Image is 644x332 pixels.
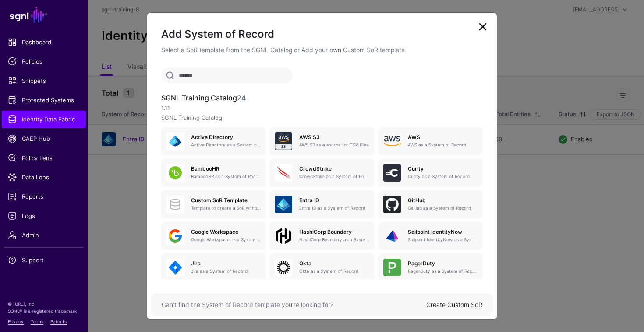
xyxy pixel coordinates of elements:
p: Entra ID as a System of Record [299,205,369,211]
a: GitHubGitHub as a System of Record [378,190,483,218]
h5: CrowdStrike [299,166,369,172]
p: GitHub as a System of Record [408,205,478,211]
h5: PagerDuty [408,261,478,267]
a: Entra IDEntra ID as a System of Record [269,190,374,218]
p: Active Directory as a System of Record [191,142,261,148]
a: Sailpoint IdentityNowSailpoint IdentityNow as a System of Record [378,222,483,250]
img: svg+xml;base64,PHN2ZyB3aWR0aD0iNjQiIGhlaWdodD0iNjQiIHZpZXdCb3g9IjAgMCA2NCA2NCIgZmlsbD0ibm9uZSIgeG... [166,227,184,245]
p: Okta as a System of Record [299,268,369,275]
h5: Active Directory [191,134,261,140]
p: Sailpoint IdentityNow as a System of Record [408,236,478,243]
a: Active DirectoryActive Directory as a System of Record [161,127,266,155]
img: svg+xml;base64,PHN2ZyB3aWR0aD0iNjQiIGhlaWdodD0iNjQiIHZpZXdCb3g9IjAgMCA2NCA2NCIgZmlsbD0ibm9uZSIgeG... [166,132,184,150]
img: svg+xml;base64,PHN2ZyB3aWR0aD0iNjQiIGhlaWdodD0iNjQiIHZpZXdCb3g9IjAgMCA2NCA2NCIgZmlsbD0ibm9uZSIgeG... [166,259,184,276]
h5: Custom SoR Template [191,197,261,203]
a: AWS S3AWS S3 as a source for CSV Files [269,127,374,155]
p: PagerDuty as a System of Record [408,268,478,275]
p: SGNL Training Catalog [161,114,483,122]
p: CrowdStrike as a System of Record [299,173,369,180]
p: AWS S3 as a source for CSV Files [299,142,369,148]
h3: SGNL Training Catalog [161,94,483,102]
p: Curity as a System of Record [408,173,478,180]
a: Custom SoR TemplateTemplate to create a SoR without any entities, attributes or relationships. On... [161,190,266,218]
a: BambooHRBambooHR as a System of Record [161,159,266,187]
img: svg+xml;base64,PHN2ZyB3aWR0aD0iNjQiIGhlaWdodD0iNjQiIHZpZXdCb3g9IjAgMCA2NCA2NCIgZmlsbD0ibm9uZSIgeG... [275,196,292,213]
a: HashiCorp BoundaryHashiCorp Boundary as a System of Record [269,222,374,250]
p: Select a SoR template from the SGNL Catalog or Add your own Custom SoR template [161,45,483,54]
img: svg+xml;base64,PHN2ZyB3aWR0aD0iNjQiIGhlaWdodD0iNjQiIHZpZXdCb3g9IjAgMCA2NCA2NCIgZmlsbD0ibm9uZSIgeG... [166,164,184,182]
h5: Google Workspace [191,229,261,235]
h5: Entra ID [299,197,369,203]
img: svg+xml;base64,PHN2ZyB3aWR0aD0iNjQiIGhlaWdodD0iNjQiIHZpZXdCb3g9IjAgMCA2NCA2NCIgZmlsbD0ibm9uZSIgeG... [383,196,401,213]
p: Template to create a SoR without any entities, attributes or relationships. Once created, you can... [191,205,261,211]
p: Google Workspace as a System of Record [191,236,261,243]
a: OktaOkta as a System of Record [269,253,374,282]
h5: Curity [408,166,478,172]
h5: Okta [299,261,369,267]
h5: BambooHR [191,166,261,172]
h5: HashiCorp Boundary [299,229,369,235]
img: svg+xml;base64,PHN2ZyB3aWR0aD0iNjQiIGhlaWdodD0iNjQiIHZpZXdCb3g9IjAgMCA2NCA2NCIgZmlsbD0ibm9uZSIgeG... [383,164,401,182]
h5: Jira [191,261,261,267]
p: Jira as a System of Record [191,268,261,275]
p: HashiCorp Boundary as a System of Record [299,236,369,243]
a: CurityCurity as a System of Record [378,159,483,187]
img: svg+xml;base64,PHN2ZyB4bWxucz0iaHR0cDovL3d3dy53My5vcmcvMjAwMC9zdmciIHdpZHRoPSIxMDBweCIgaGVpZ2h0PS... [275,227,292,245]
h5: AWS [408,134,478,140]
strong: 1.11 [161,104,170,111]
a: Google WorkspaceGoogle Workspace as a System of Record [161,222,266,250]
img: svg+xml;base64,PHN2ZyB3aWR0aD0iNjQiIGhlaWdodD0iNjQiIHZpZXdCb3g9IjAgMCA2NCA2NCIgZmlsbD0ibm9uZSIgeG... [275,164,292,182]
h2: Add System of Record [161,27,483,42]
p: AWS as a System of Record [408,142,478,148]
h5: GitHub [408,197,478,203]
h5: AWS S3 [299,134,369,140]
div: Can’t find the System of Record template you’re looking for? [162,300,426,309]
img: svg+xml;base64,PHN2ZyB4bWxucz0iaHR0cDovL3d3dy53My5vcmcvMjAwMC9zdmciIHhtbG5zOnhsaW5rPSJodHRwOi8vd3... [383,132,401,150]
p: BambooHR as a System of Record [191,173,261,180]
img: svg+xml;base64,PHN2ZyB3aWR0aD0iNjQiIGhlaWdodD0iNjQiIHZpZXdCb3g9IjAgMCA2NCA2NCIgZmlsbD0ibm9uZSIgeG... [275,132,292,150]
a: JiraJira as a System of Record [161,253,266,282]
a: AWSAWS as a System of Record [378,127,483,155]
h5: Sailpoint IdentityNow [408,229,478,235]
a: CrowdStrikeCrowdStrike as a System of Record [269,159,374,187]
img: svg+xml;base64,PHN2ZyB3aWR0aD0iNjQiIGhlaWdodD0iNjQiIHZpZXdCb3g9IjAgMCA2NCA2NCIgZmlsbD0ibm9uZSIgeG... [275,259,292,276]
a: Create Custom SoR [426,301,482,308]
a: PagerDutyPagerDuty as a System of Record [378,253,483,282]
img: svg+xml;base64,PHN2ZyB3aWR0aD0iNjQiIGhlaWdodD0iNjQiIHZpZXdCb3g9IjAgMCA2NCA2NCIgZmlsbD0ibm9uZSIgeG... [383,259,401,276]
span: 24 [237,93,246,102]
img: svg+xml;base64,PHN2ZyB3aWR0aD0iNjQiIGhlaWdodD0iNjQiIHZpZXdCb3g9IjAgMCA2NCA2NCIgZmlsbD0ibm9uZSIgeG... [383,227,401,245]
